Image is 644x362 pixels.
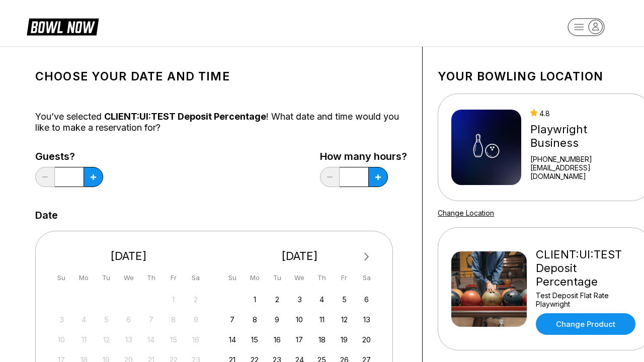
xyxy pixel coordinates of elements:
div: Not available Wednesday, August 13th, 2025 [122,333,135,346]
div: Not available Saturday, August 16th, 2025 [189,333,203,346]
div: You’ve selected ! What date and time would you like to make a reservation for? [35,111,407,133]
img: CLIENT:UI:TEST Deposit Percentage [451,251,527,327]
div: Not available Sunday, August 10th, 2025 [55,333,68,346]
div: Not available Tuesday, August 5th, 2025 [100,313,113,326]
div: Fr [167,271,180,285]
div: Choose Monday, September 1st, 2025 [248,293,262,306]
a: [EMAIL_ADDRESS][DOMAIN_NAME] [530,163,638,180]
div: Mo [77,271,91,285]
label: How many hours? [320,151,407,162]
div: Choose Wednesday, September 3rd, 2025 [293,293,306,306]
div: Choose Tuesday, September 9th, 2025 [270,313,284,326]
div: Th [315,271,329,285]
div: Choose Thursday, September 4th, 2025 [315,293,329,306]
div: Sa [360,271,373,285]
div: Not available Thursday, August 14th, 2025 [144,333,158,346]
div: [PHONE_NUMBER] [530,155,638,163]
div: Not available Sunday, August 3rd, 2025 [55,313,68,326]
div: Su [225,271,239,285]
div: Choose Wednesday, September 17th, 2025 [293,333,306,346]
div: Not available Tuesday, August 12th, 2025 [100,333,113,346]
div: Choose Tuesday, September 2nd, 2025 [270,293,284,306]
div: [DATE] [51,249,207,263]
div: Not available Saturday, August 2nd, 2025 [189,293,203,306]
div: Tu [270,271,284,285]
div: Tu [100,271,113,285]
div: 4.8 [530,109,638,118]
div: Choose Sunday, September 7th, 2025 [225,313,239,326]
div: Choose Saturday, September 20th, 2025 [360,333,373,346]
div: Not available Thursday, August 7th, 2025 [144,313,158,326]
a: Change Location [438,209,494,217]
div: Not available Monday, August 11th, 2025 [77,333,91,346]
div: Choose Wednesday, September 10th, 2025 [293,313,306,326]
div: Not available Saturday, August 9th, 2025 [189,313,203,326]
div: We [122,271,135,285]
div: We [293,271,306,285]
label: Date [35,210,58,221]
div: Playwright Business [530,123,638,150]
div: Not available Friday, August 1st, 2025 [167,293,180,306]
div: Not available Friday, August 15th, 2025 [167,333,180,346]
img: Playwright Business [451,110,521,185]
div: Choose Friday, September 19th, 2025 [338,333,351,346]
div: Not available Wednesday, August 6th, 2025 [122,313,135,326]
div: CLIENT:UI:TEST Deposit Percentage [536,248,638,289]
div: Choose Friday, September 5th, 2025 [338,293,351,306]
div: Choose Saturday, September 6th, 2025 [360,293,373,306]
label: Guests? [35,151,103,162]
div: Su [55,271,68,285]
div: Choose Tuesday, September 16th, 2025 [270,333,284,346]
span: CLIENT:UI:TEST Deposit Percentage [104,111,266,122]
div: Not available Friday, August 8th, 2025 [167,313,180,326]
button: Next Month [359,249,375,265]
div: Choose Saturday, September 13th, 2025 [360,313,373,326]
div: Choose Monday, September 8th, 2025 [248,313,262,326]
div: Mo [248,271,262,285]
div: Fr [338,271,351,285]
div: Choose Monday, September 15th, 2025 [248,333,262,346]
div: [DATE] [222,249,378,263]
h1: Choose your Date and time [35,69,407,83]
div: Th [144,271,158,285]
div: Not available Monday, August 4th, 2025 [77,313,91,326]
a: Change Product [536,313,635,335]
div: Choose Sunday, September 14th, 2025 [225,333,239,346]
div: Choose Thursday, September 11th, 2025 [315,313,329,326]
div: Choose Friday, September 12th, 2025 [338,313,351,326]
div: Sa [189,271,203,285]
div: Test Deposit Flat Rate Playwright [536,291,638,308]
div: Choose Thursday, September 18th, 2025 [315,333,329,346]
